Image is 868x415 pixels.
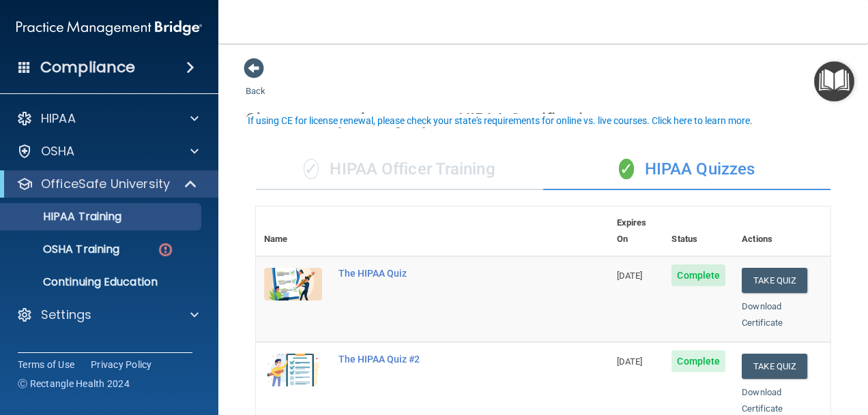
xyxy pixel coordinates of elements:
span: [DATE] [617,271,643,281]
div: HIPAA Quizzes [543,149,830,190]
a: HIPAA [16,110,199,127]
h4: Compliance [40,58,135,77]
th: Expires On [609,206,664,256]
th: Status [663,206,734,256]
div: Choose one path to get your HIPAA Certification [246,99,841,139]
a: Download Certificate [742,301,783,328]
div: The HIPAA Quiz [338,268,540,279]
button: Take Quiz [742,268,807,293]
a: OSHA [16,143,199,159]
span: Ⓒ Rectangle Health 2024 [18,377,130,390]
div: HIPAA Officer Training [256,149,543,190]
button: Take Quiz [742,354,807,379]
span: [DATE] [617,356,643,367]
span: ✓ [619,159,634,179]
img: PMB logo [16,14,202,42]
p: OSHA Training [9,243,119,256]
p: OfficeSafe University [41,176,170,192]
a: Terms of Use [18,358,74,371]
span: ✓ [304,159,319,179]
p: HIPAA Training [9,210,121,224]
button: Open Resource Center [814,61,854,102]
img: danger-circle.6113f641.png [157,241,174,258]
a: Privacy Policy [91,358,152,371]
span: Complete [671,264,725,286]
th: Actions [734,206,830,256]
a: OfficeSafe University [16,176,198,192]
a: Download Certificate [742,387,783,414]
p: Continuing Education [9,275,195,289]
button: If using CE for license renewal, please check your state's requirements for online vs. live cours... [246,114,755,127]
p: HIPAA [41,110,76,127]
span: Complete [671,350,725,372]
a: Back [246,70,265,96]
p: OSHA [41,143,75,159]
th: Name [256,206,330,256]
a: Settings [16,307,199,323]
p: Settings [41,307,91,323]
div: The HIPAA Quiz #2 [338,354,540,365]
div: If using CE for license renewal, please check your state's requirements for online vs. live cours... [248,116,753,125]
